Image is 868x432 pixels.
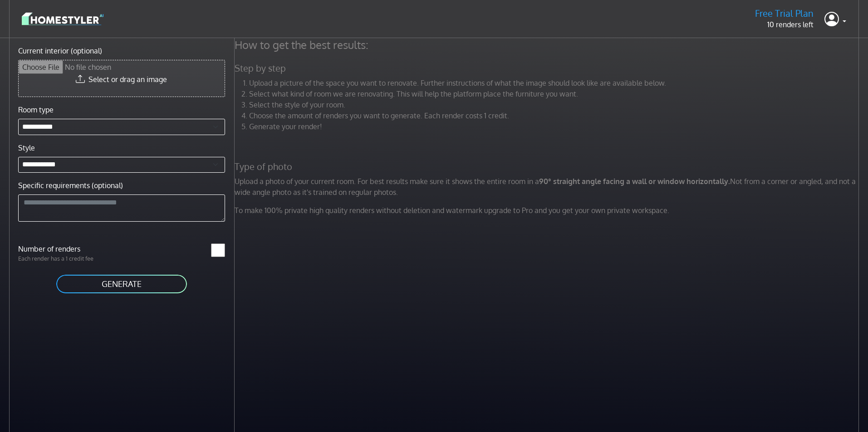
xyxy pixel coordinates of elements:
[229,176,867,198] p: Upload a photo of your current room. For best results make sure it shows the entire room in a Not...
[755,8,814,19] h5: Free Trial Plan
[22,11,103,27] img: logo-3de290ba35641baa71223ecac5eacb59cb85b4c7fdf211dc9aaecaaee71ea2f8.svg
[249,121,862,132] li: Generate your render!
[539,177,730,186] strong: 90° straight angle facing a wall or window horizontally.
[18,142,35,153] label: Style
[249,99,862,110] li: Select the style of your room.
[249,78,862,88] li: Upload a picture of the space you want to renovate. Further instructions of what the image should...
[229,161,867,172] h5: Type of photo
[13,243,122,254] label: Number of renders
[18,180,123,191] label: Specific requirements (optional)
[249,110,862,121] li: Choose the amount of renders you want to generate. Each render costs 1 credit.
[18,104,54,115] label: Room type
[55,274,188,294] button: GENERATE
[229,38,867,52] h4: How to get the best results:
[249,88,862,99] li: Select what kind of room we are renovating. This will help the platform place the furniture you w...
[755,19,814,30] p: 10 renders left
[13,254,122,263] p: Each render has a 1 credit fee
[229,63,867,74] h5: Step by step
[229,205,867,216] p: To make 100% private high quality renders without deletion and watermark upgrade to Pro and you g...
[18,45,102,56] label: Current interior (optional)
